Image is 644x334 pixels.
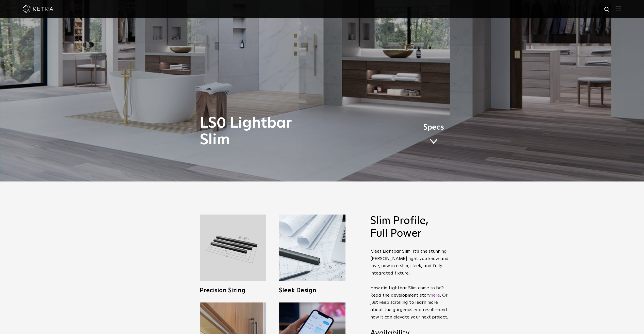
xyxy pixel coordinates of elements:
[200,115,343,148] h1: LS0 Lightbar Slim
[23,5,53,13] img: ketra-logo-2019-white
[370,215,449,240] h2: Slim Profile, Full Power
[604,6,610,13] img: search icon
[370,248,449,321] p: Meet Lightbar Slim. It’s the stunning [PERSON_NAME] light you know and love, now in a slim, sleek...
[279,215,345,281] img: L30_SlimProfile
[423,124,444,131] span: Specs
[200,215,266,281] img: L30_Custom_Length_Black-2
[431,293,440,298] a: here
[423,126,444,146] a: Specs
[616,6,621,11] img: Hamburger%20Nav.svg
[200,287,266,294] h3: Precision Sizing
[279,287,345,294] h3: Sleek Design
